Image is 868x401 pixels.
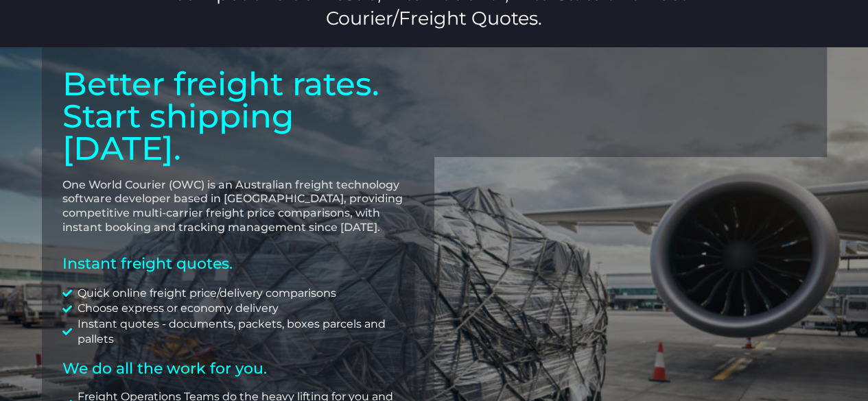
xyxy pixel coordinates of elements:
[62,68,414,165] p: Better freight rates. Start shipping [DATE].
[62,178,414,235] p: One World Courier (OWC) is an Australian freight technology software developer based in [GEOGRAPH...
[74,317,414,348] span: Instant quotes - documents, packets, boxes parcels and pallets
[74,301,279,316] span: Choose express or economy delivery
[62,256,414,272] h2: Instant freight quotes.
[455,68,806,136] iframe: Contact Interest Form
[62,361,414,376] h2: We do all the work for you.
[74,286,336,301] span: Quick online freight price/delivery comparisons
